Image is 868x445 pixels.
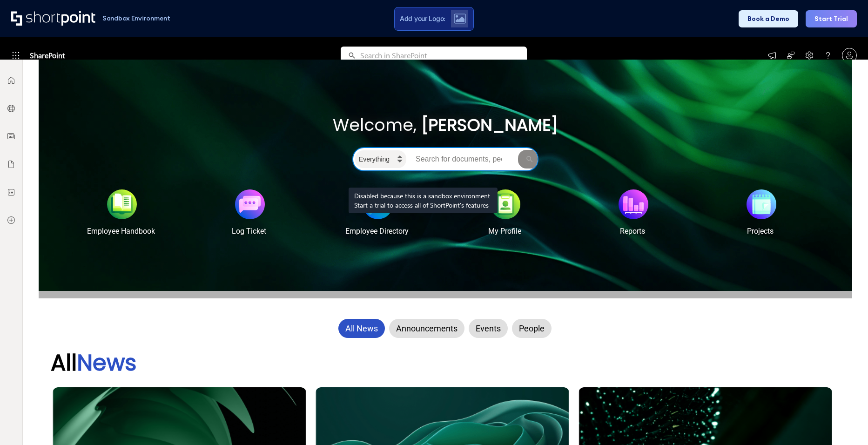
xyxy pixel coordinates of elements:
[421,113,558,137] strong: [PERSON_NAME]
[345,226,409,237] div: Employee Directory
[51,347,137,378] strong: All
[349,188,498,213] div: Disabled because this is a sandbox environment Start a trial to access all of ShortPoint's features
[355,150,406,168] select: Search type
[620,226,645,237] div: Reports
[400,14,445,23] span: Add your Logo:
[360,47,527,64] input: Search in SharePoint
[518,150,541,169] button: Search
[739,10,798,27] button: Book a Demo
[232,226,266,237] div: Log Ticket
[454,13,466,24] img: Upload logo
[469,319,508,338] div: Events
[30,44,65,67] span: SharePoint
[333,113,417,137] span: Welcome,
[512,319,552,338] div: People
[806,10,857,27] button: Start Trial
[821,400,868,445] iframe: Chat Widget
[389,319,464,338] div: Announcements
[102,16,170,21] h1: Sandbox Environment
[87,226,155,237] div: Employee Handbook
[488,226,521,237] div: My Profile
[747,226,774,237] div: Projects
[338,319,385,338] div: All News
[408,150,516,169] input: Search intranet
[77,347,137,378] span: News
